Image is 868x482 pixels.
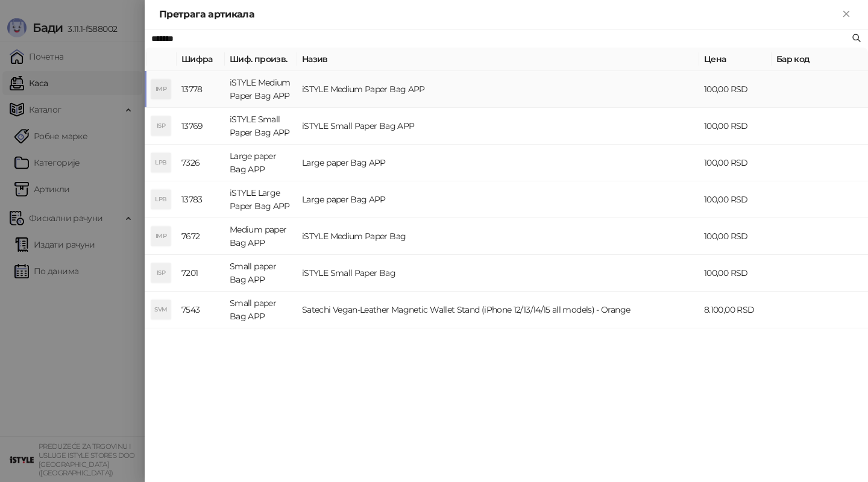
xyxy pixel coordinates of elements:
[297,218,699,255] td: iSTYLE Medium Paper Bag
[297,71,699,108] td: iSTYLE Medium Paper Bag APP
[225,48,297,71] th: Шиф. произв.
[151,190,171,209] div: LPB
[225,218,297,255] td: Medium paper Bag APP
[297,108,699,145] td: iSTYLE Small Paper Bag APP
[225,71,297,108] td: iSTYLE Medium Paper Bag APP
[699,218,772,255] td: 100,00 RSD
[699,181,772,218] td: 100,00 RSD
[177,181,225,218] td: 13783
[151,80,171,99] div: IMP
[699,48,772,71] th: Цена
[151,227,171,246] div: IMP
[177,48,225,71] th: Шифра
[225,255,297,292] td: Small paper Bag APP
[151,116,171,136] div: ISP
[177,145,225,181] td: 7326
[297,145,699,181] td: Large paper Bag APP
[297,255,699,292] td: iSTYLE Small Paper Bag
[839,7,854,22] button: Close
[225,108,297,145] td: iSTYLE Small Paper Bag APP
[177,292,225,328] td: 7543
[699,145,772,181] td: 100,00 RSD
[225,145,297,181] td: Large paper Bag APP
[177,218,225,255] td: 7672
[151,153,171,172] div: LPB
[699,292,772,328] td: 8.100,00 RSD
[699,255,772,292] td: 100,00 RSD
[151,263,171,283] div: ISP
[297,181,699,218] td: Large paper Bag APP
[177,108,225,145] td: 13769
[225,181,297,218] td: iSTYLE Large Paper Bag APP
[177,71,225,108] td: 13778
[297,292,699,328] td: Satechi Vegan-Leather Magnetic Wallet Stand (iPhone 12/13/14/15 all models) - Orange
[225,292,297,328] td: Small paper Bag APP
[772,48,868,71] th: Бар код
[699,108,772,145] td: 100,00 RSD
[297,48,699,71] th: Назив
[177,255,225,292] td: 7201
[151,300,171,319] div: SVM
[699,71,772,108] td: 100,00 RSD
[159,7,839,22] div: Претрага артикала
